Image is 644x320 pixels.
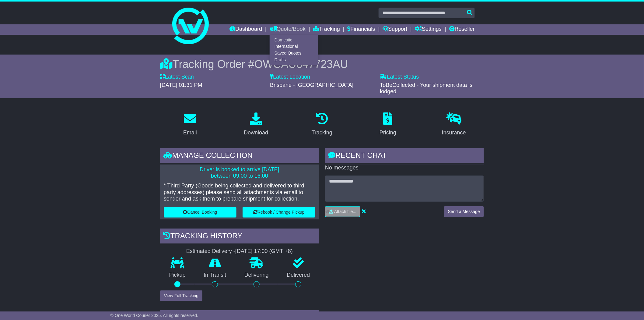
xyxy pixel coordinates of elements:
div: RECENT CHAT [325,148,484,165]
button: Rebook / Change Pickup [243,207,315,218]
label: Latest Location [270,74,310,80]
a: Download [240,110,272,139]
p: Delivering [235,272,278,279]
p: In Transit [195,272,236,279]
a: Tracking [308,110,336,139]
a: Financials [348,24,375,35]
span: ToBeCollected - Your shipment data is lodged [380,82,473,95]
div: Email [183,129,197,137]
span: © One World Courier 2025. All rights reserved. [110,313,198,318]
a: Dashboard [229,24,262,35]
span: Brisbane - [GEOGRAPHIC_DATA] [270,82,353,88]
div: Manage collection [160,148,319,165]
label: Latest Scan [160,74,194,80]
div: Tracking Order # [160,58,484,71]
a: Insurance [438,110,470,139]
div: Quote/Book [270,35,318,65]
p: Driver is booked to arrive [DATE] between 09:00 to 16:00 [164,166,315,180]
a: Email [179,110,201,139]
a: Support [383,24,407,35]
a: Tracking [313,24,340,35]
button: Cancel Booking [164,207,236,218]
a: International [270,43,318,50]
p: Delivered [278,272,319,279]
p: No messages [325,165,484,171]
a: Quote/Book [270,24,306,35]
div: Estimated Delivery - [160,248,319,255]
p: * Third Party (Goods being collected and delivered to third party addresses) please send all atta... [164,183,315,202]
a: Reseller [449,24,475,35]
a: Pricing [376,110,400,139]
div: Download [244,129,268,137]
a: Settings [415,24,442,35]
span: OWCAU647723AU [254,58,348,70]
p: Pickup [160,272,195,279]
a: Saved Quotes [270,50,318,57]
div: Insurance [442,129,466,137]
button: View Full Tracking [160,290,202,301]
span: [DATE] 01:31 PM [160,82,202,88]
a: Domestic [270,37,318,43]
div: [DATE] 17:00 (GMT +8) [235,248,293,255]
div: Pricing [380,129,396,137]
label: Latest Status [380,74,419,80]
button: Send a Message [444,206,484,217]
div: Tracking [312,129,332,137]
div: Tracking history [160,229,319,245]
a: Drafts [270,56,318,63]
